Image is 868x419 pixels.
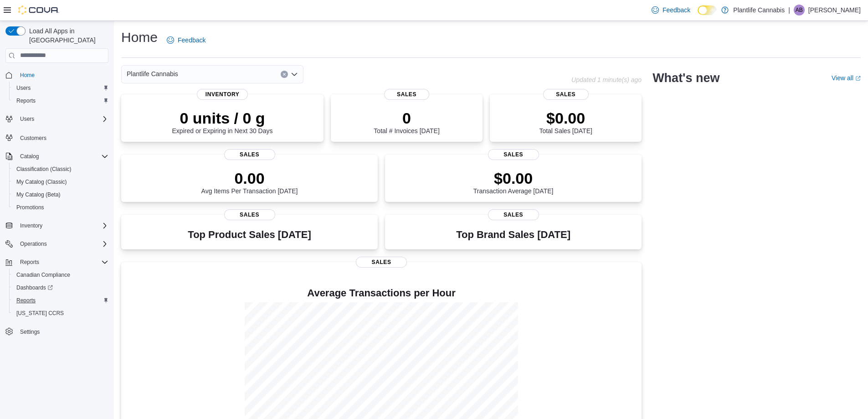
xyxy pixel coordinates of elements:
[197,89,248,100] span: Inventory
[832,74,861,82] a: View allExternal link
[13,308,108,319] span: Washington CCRS
[13,295,39,306] a: Reports
[9,281,112,294] a: Dashboards
[2,68,112,82] button: Home
[16,178,67,186] span: My Catalog (Classic)
[20,240,47,248] span: Operations
[16,220,46,231] button: Inventory
[201,169,298,187] p: 0.00
[733,5,785,16] p: Plantlife Cannabis
[539,109,592,134] div: Total Sales [DATE]
[172,109,273,134] div: Expired or Expiring in Next 30 Days
[698,5,717,15] input: Dark Mode
[2,113,112,125] button: Users
[9,294,112,307] button: Reports
[384,89,430,100] span: Sales
[16,132,108,143] span: Customers
[16,257,108,268] span: Reports
[291,71,298,78] button: Open list of options
[571,76,642,83] p: Updated 1 minute(s) ago
[13,202,48,213] a: Promotions
[163,31,209,49] a: Feedback
[20,153,39,160] span: Catalog
[5,65,108,362] nav: Complex example
[18,5,59,15] img: Cova
[9,269,112,281] button: Canadian Compliance
[201,169,298,195] div: Avg Items Per Transaction [DATE]
[16,238,108,249] span: Operations
[652,71,719,85] h2: What's new
[127,68,178,79] span: Plantlife Cannabis
[224,149,275,160] span: Sales
[16,204,44,211] span: Promotions
[2,150,112,163] button: Catalog
[2,256,112,269] button: Reports
[13,176,71,187] a: My Catalog (Classic)
[16,220,108,231] span: Inventory
[20,222,42,229] span: Inventory
[9,163,112,176] button: Classification (Classic)
[16,238,51,249] button: Operations
[356,257,407,268] span: Sales
[488,209,539,220] span: Sales
[794,5,805,16] div: Aran Bhagrath
[9,176,112,188] button: My Catalog (Classic)
[9,188,112,201] button: My Catalog (Beta)
[473,169,554,187] p: $0.00
[16,151,108,162] span: Catalog
[374,109,439,127] p: 0
[16,257,43,268] button: Reports
[2,219,112,232] button: Inventory
[13,164,75,175] a: Classification (Classic)
[855,76,861,81] svg: External link
[16,69,108,81] span: Home
[543,89,589,100] span: Sales
[13,308,67,319] a: [US_STATE] CCRS
[16,166,72,173] span: Classification (Classic)
[16,284,53,291] span: Dashboards
[13,95,39,106] a: Reports
[9,201,112,214] button: Promotions
[13,83,108,93] span: Users
[20,259,39,266] span: Reports
[188,229,311,240] h3: Top Product Sales [DATE]
[13,176,108,187] span: My Catalog (Classic)
[13,295,108,306] span: Reports
[796,5,803,16] span: AB
[648,1,694,19] a: Feedback
[16,114,38,124] button: Users
[13,282,108,293] span: Dashboards
[16,191,61,198] span: My Catalog (Beta)
[2,325,112,338] button: Settings
[13,269,74,280] a: Canadian Compliance
[281,71,288,78] button: Clear input
[13,202,108,213] span: Promotions
[2,238,112,250] button: Operations
[20,328,40,336] span: Settings
[16,297,36,304] span: Reports
[9,94,112,107] button: Reports
[13,83,34,93] a: Users
[121,28,158,47] h1: Home
[13,269,108,280] span: Canadian Compliance
[456,229,570,240] h3: Top Brand Sales [DATE]
[2,131,112,144] button: Customers
[473,169,554,195] div: Transaction Average [DATE]
[16,326,43,337] a: Settings
[16,133,50,144] a: Customers
[16,326,108,337] span: Settings
[13,189,64,200] a: My Catalog (Beta)
[788,5,790,16] p: |
[224,209,275,220] span: Sales
[178,36,205,45] span: Feedback
[374,109,439,134] div: Total # Invoices [DATE]
[9,307,112,320] button: [US_STATE] CCRS
[13,95,108,106] span: Reports
[539,109,592,127] p: $0.00
[16,97,36,104] span: Reports
[663,5,690,15] span: Feedback
[13,164,108,175] span: Classification (Classic)
[20,115,34,123] span: Users
[16,310,64,317] span: [US_STATE] CCRS
[13,282,56,293] a: Dashboards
